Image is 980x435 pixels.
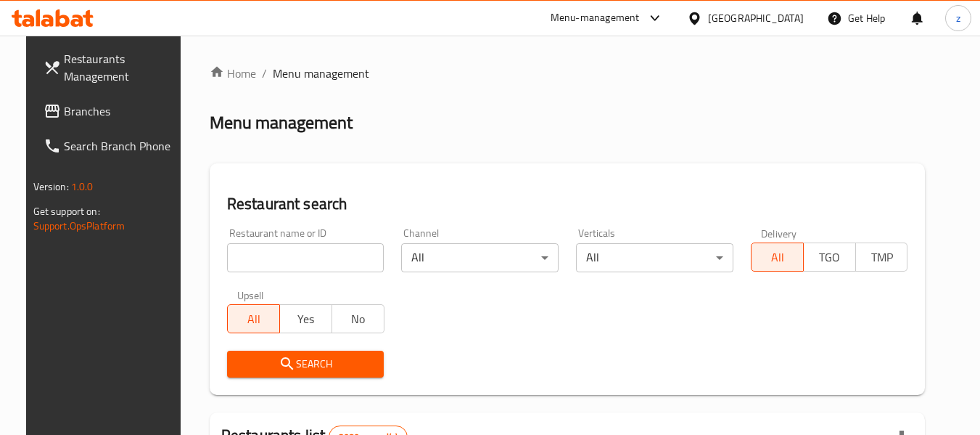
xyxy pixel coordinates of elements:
[708,10,804,26] div: [GEOGRAPHIC_DATA]
[803,243,856,272] button: TGO
[32,129,190,163] a: Search Branch Phone
[810,247,850,268] span: TGO
[32,41,190,94] a: Restaurants Management
[227,351,384,378] button: Search
[237,290,264,300] label: Upsell
[234,309,274,330] span: All
[227,304,280,333] button: All
[401,243,559,272] div: All
[239,355,373,373] span: Search
[262,65,267,82] li: /
[64,50,178,85] span: Restaurants Management
[576,243,733,272] div: All
[855,243,908,272] button: TMP
[757,247,798,268] span: All
[338,309,379,330] span: No
[273,65,369,82] span: Menu management
[64,102,178,120] span: Branches
[210,65,256,82] a: Home
[279,304,332,333] button: Yes
[32,94,190,129] a: Branches
[862,247,902,268] span: TMP
[751,243,804,272] button: All
[286,309,326,330] span: Yes
[227,193,908,215] h2: Restaurant search
[210,65,926,82] nav: breadcrumb
[551,9,640,27] div: Menu-management
[332,304,384,333] button: No
[71,177,94,196] span: 1.0.0
[64,137,178,155] span: Search Branch Phone
[227,243,384,272] input: Search for restaurant name or ID..
[761,228,797,238] label: Delivery
[33,202,100,221] span: Get support on:
[956,10,960,26] span: z
[33,216,125,235] a: Support.OpsPlatform
[210,111,353,134] h2: Menu management
[33,177,69,196] span: Version:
